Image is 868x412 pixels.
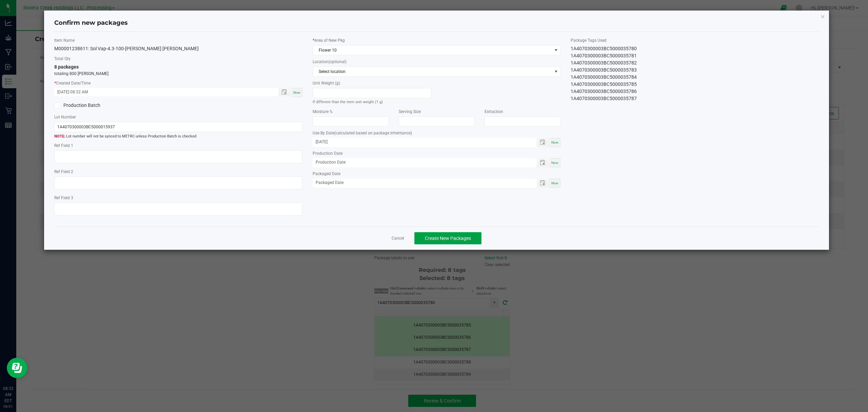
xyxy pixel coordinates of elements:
button: Create New Packages [414,232,481,244]
span: Now [551,181,558,185]
label: Serving Size [399,109,475,115]
input: Production Date [313,158,530,167]
label: Ref Field 3 [54,195,302,201]
label: Use By Date [313,130,561,136]
h4: Confirm new packages [54,19,819,27]
input: Packaged Date [313,179,530,187]
div: 1A4070300003BC5000035784 [571,74,819,81]
a: Cancel [392,236,404,241]
span: (calculated based on package inheritance) [334,131,412,135]
span: Select location [313,67,552,76]
span: Now [551,141,558,144]
small: If different than the item unit weight (1 g) [313,100,383,104]
span: Toggle popup [537,179,550,188]
span: NO DATA FOUND [313,67,561,77]
span: Flower 10 [313,45,552,55]
label: Location [313,59,561,65]
div: M00001238611: Sol Vap-4.3-100-[PERSON_NAME] [PERSON_NAME] [54,45,302,52]
label: Moisture % [313,109,389,115]
label: Area of New Pkg [313,37,561,43]
label: Production Batch [54,102,173,109]
div: 1A4070300003BC5000035786 [571,88,819,95]
label: Package Tags Used [571,37,819,43]
label: Ref Field 2 [54,169,302,175]
span: Toggle popup [537,158,550,167]
div: 1A4070300003BC5000035782 [571,59,819,67]
span: 8 packages [54,64,79,70]
input: Created Datetime [54,88,271,96]
p: totaling 800 [PERSON_NAME] [54,71,302,77]
div: 1A4070300003BC5000035785 [571,81,819,88]
span: (optional) [329,59,347,64]
label: Total Qty [54,56,302,62]
label: Ref Field 1 [54,143,302,149]
div: 1A4070300003BC5000035781 [571,52,819,59]
label: Production Date [313,150,561,156]
span: Toggle popup [278,88,292,96]
label: Packaged Date [313,171,561,177]
span: Now [293,91,300,94]
label: Item Name [54,37,302,43]
span: Lot number will not be synced to METRC unless Production Batch is checked [54,134,302,139]
div: 1A4070300003BC5000035787 [571,95,819,102]
iframe: Resource center [7,358,27,378]
div: 1A4070300003BC5000035783 [571,67,819,74]
label: Created Date/Time [54,80,302,86]
span: Now [551,161,558,165]
span: Toggle popup [537,138,550,147]
div: 1A4070300003BC5000035780 [571,45,819,52]
span: Create New Packages [425,236,471,241]
input: Use By Date [313,138,530,146]
label: Unit Weight (g) [313,80,432,86]
label: Extraction [485,109,560,115]
label: Lot Number [54,114,302,120]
